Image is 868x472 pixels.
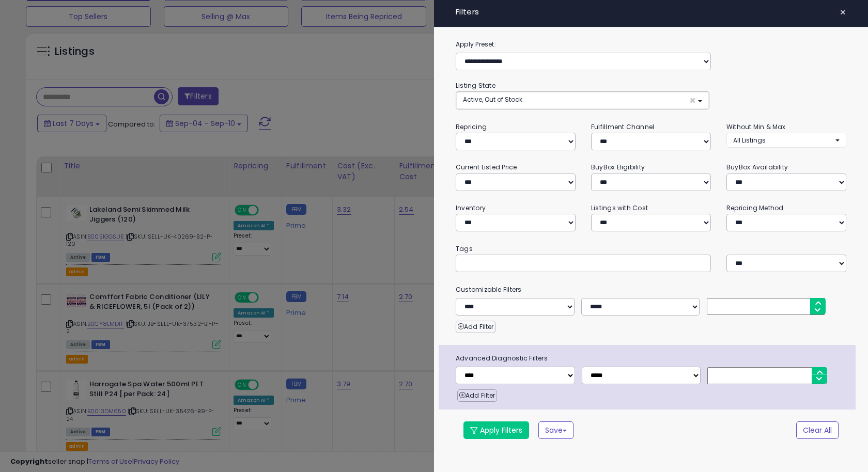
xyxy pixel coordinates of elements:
[726,133,846,148] button: All Listings
[796,421,839,439] button: Clear All
[456,8,846,17] h4: Filters
[835,5,850,20] button: ×
[726,122,786,131] small: Without Min & Max
[538,421,574,439] button: Save
[456,81,495,90] small: Listing State
[591,122,654,131] small: Fulfillment Channel
[448,284,854,295] small: Customizable Filters
[456,203,486,212] small: Inventory
[591,203,648,212] small: Listings with Cost
[726,203,784,212] small: Repricing Method
[457,389,497,402] button: Add Filter
[733,136,766,145] span: All Listings
[456,122,487,131] small: Repricing
[591,163,645,171] small: BuyBox Eligibility
[463,421,529,439] button: Apply Filters
[456,163,517,171] small: Current Listed Price
[726,163,788,171] small: BuyBox Availability
[840,5,846,20] span: ×
[448,243,854,255] small: Tags
[456,321,495,333] button: Add Filter
[448,353,856,364] span: Advanced Diagnostic Filters
[456,92,709,109] button: Active, Out of Stock ×
[448,39,854,50] label: Apply Preset:
[689,95,696,106] span: ×
[463,95,522,104] span: Active, Out of Stock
